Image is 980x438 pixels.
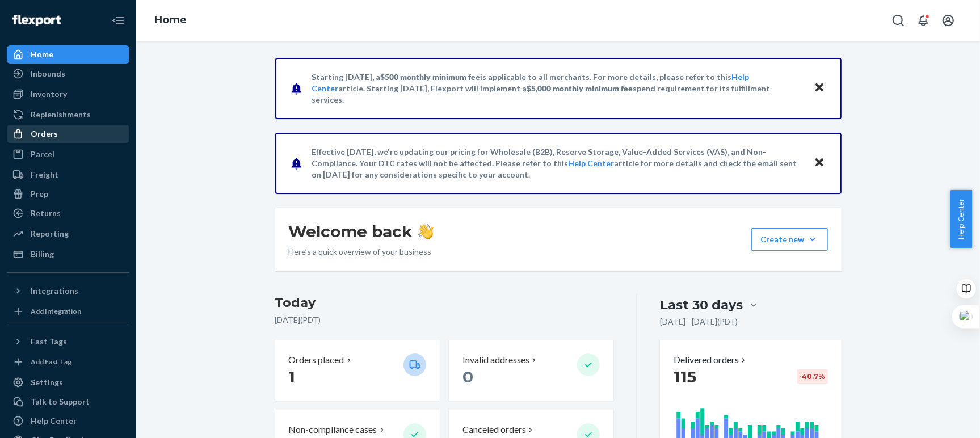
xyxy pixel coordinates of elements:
p: Canceled orders [462,423,526,436]
a: Freight [7,166,129,184]
p: [DATE] - [DATE] ( PDT ) [660,316,738,327]
a: Help Center [7,412,129,430]
div: Freight [31,169,58,180]
a: Inbounds [7,65,129,83]
span: 1 [289,367,296,386]
a: Home [154,14,187,26]
span: 115 [674,367,696,386]
button: Open Search Box [887,9,910,32]
button: Close [812,80,827,96]
button: Open notifications [912,9,935,32]
p: Starting [DATE], a is applicable to all merchants. For more details, please refer to this article... [312,71,803,106]
a: Home [7,45,129,64]
p: Invalid addresses [462,353,529,367]
a: Orders [7,125,129,143]
a: Prep [7,185,129,203]
div: Inventory [31,89,67,100]
button: Close Navigation [107,9,129,32]
a: Billing [7,245,129,263]
p: [DATE] ( PDT ) [275,314,614,326]
div: Help Center [31,415,77,427]
p: Non-compliance cases [289,423,377,436]
div: Integrations [31,285,78,297]
div: Replenishments [31,109,91,120]
a: Add Fast Tag [7,355,129,369]
div: Home [31,49,53,60]
div: Add Integration [31,306,81,316]
span: 0 [462,367,473,386]
img: Flexport logo [12,15,61,26]
span: $5,000 monthly minimum fee [527,83,633,93]
a: Talk to Support [7,393,129,411]
a: Returns [7,204,129,222]
button: Open account menu [937,9,960,32]
a: Settings [7,373,129,391]
a: Help Center [569,158,615,168]
h3: Today [275,294,614,312]
button: Help Center [950,190,972,248]
div: Talk to Support [31,396,90,407]
p: Here’s a quick overview of your business [289,246,434,258]
button: Fast Tags [7,332,129,351]
div: Settings [31,377,63,388]
div: Inbounds [31,68,65,79]
div: Orders [31,128,58,140]
a: Reporting [7,225,129,243]
div: Reporting [31,228,69,239]
button: Integrations [7,282,129,300]
div: Add Fast Tag [31,357,71,367]
a: Inventory [7,85,129,103]
a: Add Integration [7,305,129,318]
img: hand-wave emoji [418,224,434,239]
ol: breadcrumbs [145,4,196,37]
button: Create new [751,228,828,251]
div: Prep [31,188,48,200]
button: Delivered orders [674,353,748,367]
a: Parcel [7,145,129,163]
button: Orders placed 1 [275,340,440,401]
div: Fast Tags [31,336,67,347]
h1: Welcome back [289,221,434,242]
div: Last 30 days [660,296,743,314]
p: Effective [DATE], we're updating our pricing for Wholesale (B2B), Reserve Storage, Value-Added Se... [312,146,803,180]
span: $500 monthly minimum fee [381,72,481,82]
div: Billing [31,249,54,260]
div: Parcel [31,149,54,160]
div: Returns [31,208,61,219]
button: Close [812,155,827,171]
div: -40.7 % [797,369,828,384]
button: Invalid addresses 0 [449,340,613,401]
a: Replenishments [7,106,129,124]
p: Orders placed [289,353,344,367]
